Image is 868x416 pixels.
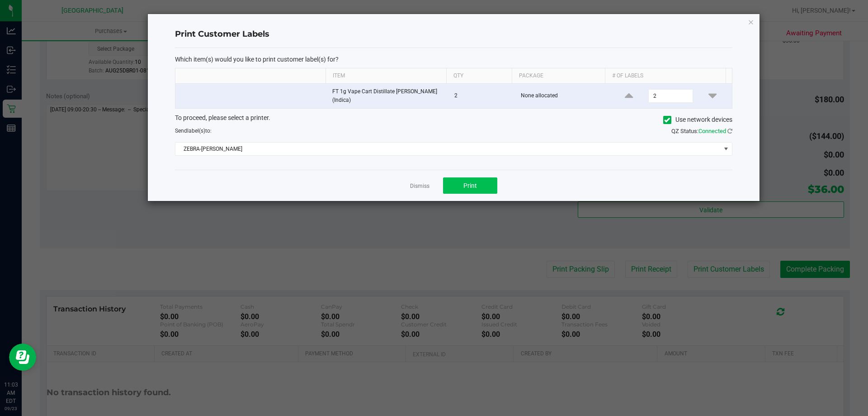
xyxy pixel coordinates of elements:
button: Print [443,177,497,194]
th: Package [512,68,605,84]
td: None allocated [515,84,610,108]
a: Dismiss [410,182,429,190]
span: Print [463,182,477,189]
span: ZEBRA-[PERSON_NAME] [175,143,721,155]
p: Which item(s) would you like to print customer label(s) for? [175,55,732,63]
iframe: Resource center [9,344,36,371]
td: 2 [449,84,515,108]
span: QZ Status: [671,128,732,134]
span: Send to: [175,128,212,134]
th: Qty [446,68,512,84]
div: To proceed, please select a printer. [168,113,739,127]
td: FT 1g Vape Cart Distillate [PERSON_NAME] (Indica) [327,84,449,108]
span: label(s) [187,128,205,134]
label: Use network devices [663,115,732,124]
th: Item [325,68,446,84]
h4: Print Customer Labels [175,29,732,40]
span: Connected [698,128,726,134]
th: # of labels [605,68,726,84]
